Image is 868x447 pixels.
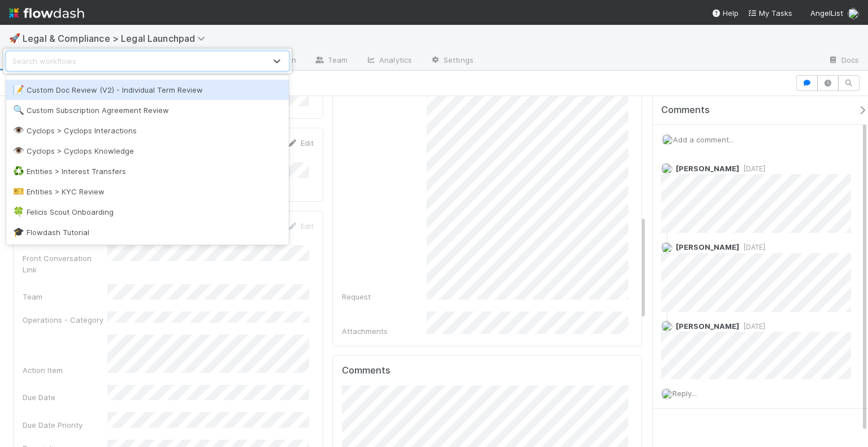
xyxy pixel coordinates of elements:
span: 📝 [13,85,24,94]
span: 👁️ [13,146,24,155]
div: Felicis Scout Onboarding [13,206,282,218]
div: Entities > Interest Transfers [13,166,282,177]
div: Search workflows [12,55,76,67]
div: Custom Subscription Agreement Review [13,105,282,116]
div: Custom Doc Review (V2) - Individual Term Review [13,84,282,96]
div: Entities > KYC Review [13,186,282,197]
span: 🎓 [13,227,24,237]
div: Cyclops > Cyclops Interactions [13,125,282,136]
span: 👁️ [13,125,24,135]
div: Flowdash Tutorial [13,227,282,238]
span: 🔍 [13,105,24,115]
span: 🍀 [13,207,24,216]
span: 🎫 [13,186,24,196]
span: ♻️ [13,166,24,176]
div: Cyclops > Cyclops Knowledge [13,145,282,157]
